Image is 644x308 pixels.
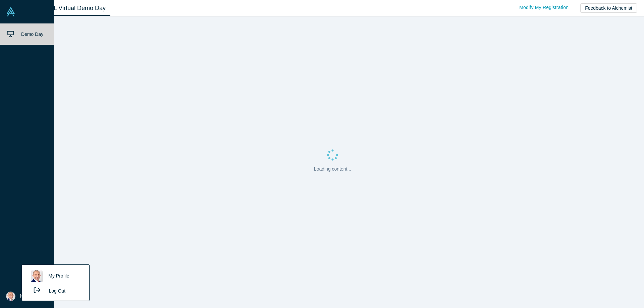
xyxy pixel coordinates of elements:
img: Alchemist Vault Logo [6,7,15,16]
span: Demo Day [21,32,43,37]
button: Log Out [28,285,68,297]
span: My Account [20,293,44,300]
img: Haas V's profile [31,270,43,282]
a: My Profile [28,268,83,285]
a: Modify My Registration [512,2,576,13]
img: Haas V's Account [6,292,15,301]
a: Class XL Virtual Demo Day [28,0,110,16]
button: Feedback to Alchemist [580,3,637,13]
p: Loading content... [314,166,351,173]
button: My Account [6,292,44,301]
